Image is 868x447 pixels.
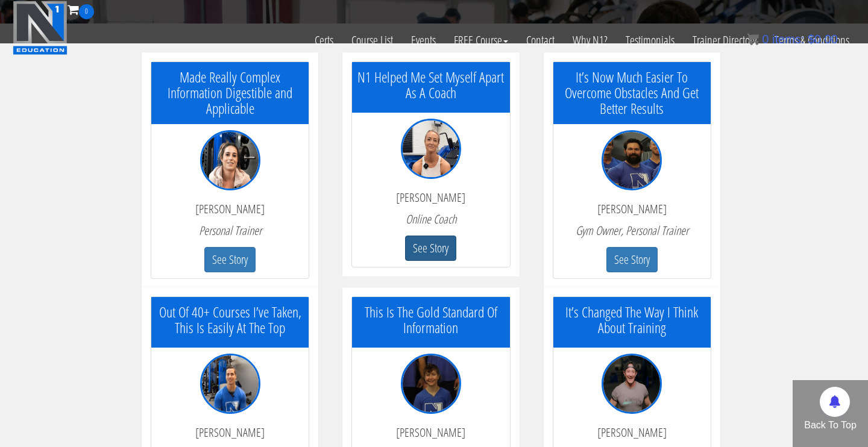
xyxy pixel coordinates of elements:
[151,304,309,336] h5: Out Of 40+ Courses I’ve Taken, This Is Easily At The Top
[517,19,564,61] a: Contact
[405,236,456,261] button: See Story
[160,426,300,439] p: [PERSON_NAME]
[200,354,260,414] img: testimonial
[361,426,500,439] p: [PERSON_NAME]
[684,19,766,61] a: Trainer Directory
[402,19,445,61] a: Events
[562,426,702,439] p: [PERSON_NAME]
[606,247,658,273] button: See Story
[602,130,662,190] img: testimonial
[13,1,68,55] img: n1-education
[576,222,688,239] em: Gym Owner, Personal Trainer
[401,354,461,414] img: testimonial
[352,69,509,101] h5: N1 Helped Me Set Myself Apart As A Coach
[617,19,684,61] a: Testimonials
[747,33,759,45] img: icon11.png
[160,202,300,216] p: [PERSON_NAME]
[68,1,94,17] a: 0
[204,247,256,273] button: See Story
[405,239,456,255] a: See Story
[808,33,838,46] bdi: 0.00
[406,211,456,227] em: Online Coach
[766,19,858,61] a: Terms & Conditions
[562,202,702,216] p: [PERSON_NAME]
[553,69,711,117] h5: It’s Now Much Easier To Overcome Obstacles And Get Better Results
[564,19,617,61] a: Why N1?
[361,191,500,204] p: [PERSON_NAME]
[762,33,769,46] span: 0
[199,222,262,239] em: Personal Trainer
[401,119,461,179] img: testimonial
[306,19,342,61] a: Certs
[606,250,658,266] a: See Story
[200,130,260,190] img: testimonial
[808,33,814,46] span: $
[204,250,256,266] a: See Story
[151,69,309,117] h5: Made Really Complex Information Digestible and Applicable
[772,33,804,46] span: items:
[79,4,94,19] span: 0
[553,304,711,336] h5: It’s Changed The Way I Think About Training
[747,33,838,46] a: 0 items: $0.00
[445,19,517,61] a: FREE Course
[342,19,402,61] a: Course List
[352,304,509,336] h5: This Is The Gold Standard Of Information
[602,354,662,414] img: testimonial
